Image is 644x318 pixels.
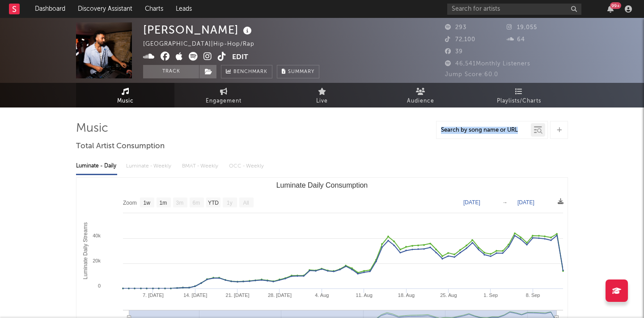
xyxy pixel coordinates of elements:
text: 21. [DATE] [226,292,250,298]
span: 19,055 [507,25,537,30]
a: Engagement [174,83,273,107]
text: YTD [208,200,219,206]
a: Music [76,83,174,107]
span: Engagement [206,96,241,107]
text: 1m [160,200,167,206]
text: [DATE] [463,199,480,206]
span: 46,541 Monthly Listeners [445,61,530,67]
text: 25. Aug [440,292,457,298]
text: [DATE] [517,199,534,206]
span: Jump Score: 60.0 [445,72,498,77]
button: Edit [232,52,248,63]
span: Playlists/Charts [497,96,541,107]
text: 1. Sep [483,292,498,298]
text: 14. [DATE] [183,292,207,298]
button: 99+ [607,5,614,13]
a: Playlists/Charts [470,83,568,107]
text: → [502,199,508,206]
text: 1y [227,200,233,206]
text: Luminate Daily Streams [82,222,89,279]
a: Benchmark [221,65,272,78]
text: 6m [193,200,200,206]
text: 18. Aug [398,292,415,298]
span: Music [117,96,134,107]
text: 40k [93,233,101,238]
text: Luminate Daily Consumption [276,181,368,189]
div: 99 + [610,2,621,9]
text: 3m [176,200,184,206]
span: Total Artist Consumption [76,141,165,152]
span: 64 [507,37,525,43]
span: Live [316,96,328,107]
text: 20k [93,258,101,263]
span: Audience [407,96,434,107]
div: Luminate - Daily [76,159,117,174]
div: [PERSON_NAME] [143,22,254,37]
span: Benchmark [233,67,267,77]
text: 8. Sep [526,292,540,298]
div: [GEOGRAPHIC_DATA] | Hip-Hop/Rap [143,39,265,50]
button: Track [143,65,199,78]
text: Zoom [123,200,137,206]
text: 11. Aug [356,292,373,298]
span: Summary [288,69,314,74]
span: 293 [445,25,466,30]
input: Search by song name or URL [436,127,531,134]
a: Live [273,83,371,107]
span: 39 [445,49,463,55]
a: Audience [371,83,470,107]
text: 1w [144,200,151,206]
text: 28. [DATE] [268,292,292,298]
button: Summary [277,65,319,78]
text: All [243,200,249,206]
text: 0 [98,283,101,288]
text: 4. Aug [315,292,329,298]
text: 7. [DATE] [143,292,164,298]
span: 72,100 [445,37,475,43]
input: Search for artists [447,4,581,15]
